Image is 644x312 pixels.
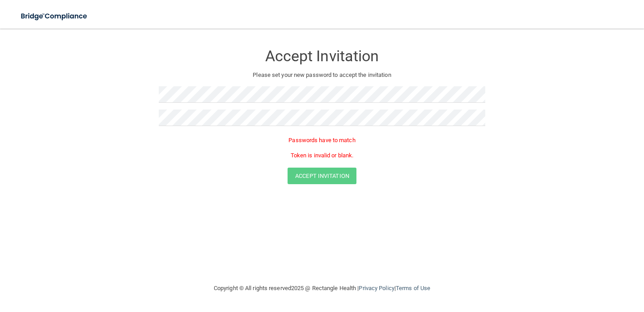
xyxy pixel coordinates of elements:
[159,150,485,161] p: Token is invalid or blank.
[165,70,479,80] p: Please set your new password to accept the invitation
[288,168,356,184] button: Accept Invitation
[396,285,430,291] a: Terms of Use
[359,285,394,291] a: Privacy Policy
[13,7,96,25] img: bridge_compliance_login_screen.278c3ca4.svg
[159,274,485,303] div: Copyright © All rights reserved 2025 @ Rectangle Health | |
[159,48,485,64] h3: Accept Invitation
[159,135,485,146] p: Passwords have to match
